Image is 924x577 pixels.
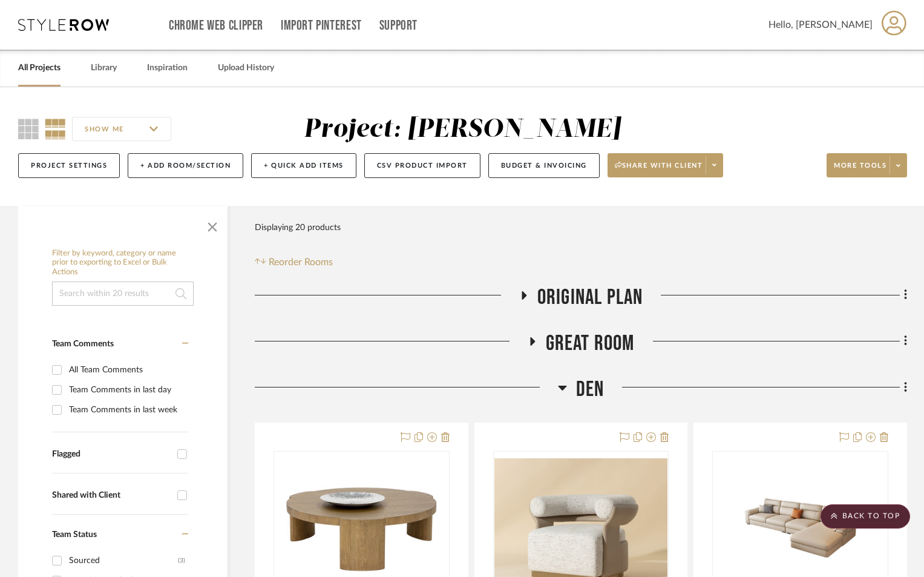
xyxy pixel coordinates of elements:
[69,400,185,420] div: Team Comments in last week
[52,249,194,277] h6: Filter by keyword, category or name prior to exporting to Excel or Bulk Actions
[281,21,362,31] a: Import Pinterest
[304,117,621,142] div: Project: [PERSON_NAME]
[834,161,886,179] span: More tools
[251,153,356,178] button: + Quick Add Items
[52,449,171,460] div: Flagged
[821,504,910,529] scroll-to-top-button: BACK TO TOP
[69,551,178,570] div: Sourced
[52,530,97,539] span: Team Status
[255,216,341,240] div: Displaying 20 products
[147,60,188,76] a: Inspiration
[488,153,600,178] button: Budget & Invoicing
[218,60,274,76] a: Upload History
[69,360,185,380] div: All Team Comments
[537,285,643,311] span: ORIGINAL PLAN
[52,490,171,501] div: Shared with Client
[546,331,635,357] span: Great Room
[169,21,263,31] a: Chrome Web Clipper
[364,153,480,178] button: CSV Product Import
[615,161,703,179] span: Share with client
[608,153,724,177] button: Share with client
[128,153,243,178] button: + Add Room/Section
[255,255,333,269] button: Reorder Rooms
[379,21,418,31] a: Support
[269,255,333,269] span: Reorder Rooms
[768,18,873,32] span: Hello, [PERSON_NAME]
[18,60,61,76] a: All Projects
[69,380,185,400] div: Team Comments in last day
[827,153,907,177] button: More tools
[52,340,114,348] span: Team Comments
[200,213,224,237] button: Close
[178,551,185,570] div: (3)
[576,377,605,403] span: DEN
[52,282,194,306] input: Search within 20 results
[91,60,117,76] a: Library
[18,153,120,178] button: Project Settings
